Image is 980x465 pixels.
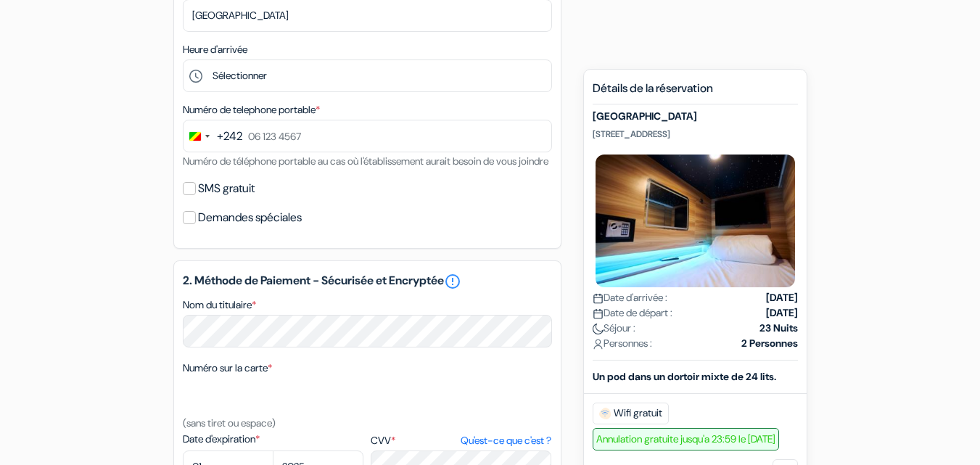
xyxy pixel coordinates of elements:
[741,336,798,351] strong: 2 Personnes
[759,321,798,336] strong: 23 Nuits
[183,273,552,290] h5: 2. Méthode de Paiement - Sécurisée et Encryptée
[593,128,798,140] p: [STREET_ADDRESS]
[198,207,302,228] label: Demandes spéciales
[593,403,669,424] span: Wifi gratuit
[183,432,363,447] label: Date d'expiration
[766,305,798,321] strong: [DATE]
[198,178,255,199] label: SMS gratuit
[183,361,272,376] label: Numéro sur la carte
[593,293,604,304] img: calendar.svg
[593,308,604,319] img: calendar.svg
[593,324,604,334] img: moon.svg
[183,297,256,313] label: Nom du titulaire
[461,433,551,448] a: Qu'est-ce que c'est ?
[593,336,652,351] span: Personnes :
[184,120,242,152] button: Change country, selected Congo - Brazzaville (+242)
[593,339,604,350] img: user_icon.svg
[766,290,798,305] strong: [DATE]
[593,81,798,104] h5: Détails de la réservation
[183,42,247,57] label: Heure d'arrivée
[593,290,667,305] span: Date d'arrivée :
[217,128,242,145] div: +242
[593,321,635,336] span: Séjour :
[183,102,320,118] label: Numéro de telephone portable
[593,370,776,383] b: Un pod dans un dortoir mixte de 24 lits.
[183,155,548,168] small: Numéro de téléphone portable au cas où l'établissement aurait besoin de vous joindre
[183,120,552,152] input: 06 123 4567
[183,416,276,429] small: (sans tiret ou espace)
[593,428,779,450] span: Annulation gratuite jusqu'a 23:59 le [DATE]
[371,433,551,448] label: CVV
[593,305,672,321] span: Date de départ :
[593,110,798,123] h5: [GEOGRAPHIC_DATA]
[444,273,461,290] a: error_outline
[599,408,611,419] img: free_wifi.svg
